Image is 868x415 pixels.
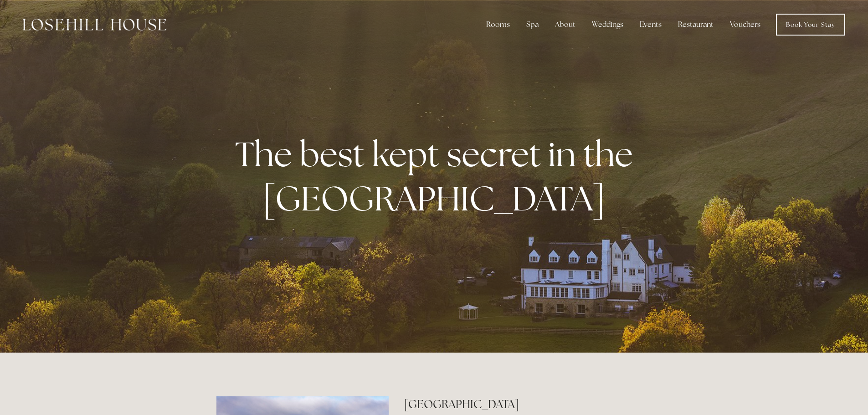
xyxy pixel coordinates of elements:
[632,15,669,34] div: Events
[479,15,517,34] div: Rooms
[23,19,166,31] img: Losehill House
[404,396,652,412] h2: [GEOGRAPHIC_DATA]
[723,15,768,34] a: Vouchers
[776,14,845,36] a: Book Your Stay
[235,132,640,221] strong: The best kept secret in the [GEOGRAPHIC_DATA]
[548,15,583,34] div: About
[671,15,721,34] div: Restaurant
[519,15,546,34] div: Spa
[585,15,631,34] div: Weddings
